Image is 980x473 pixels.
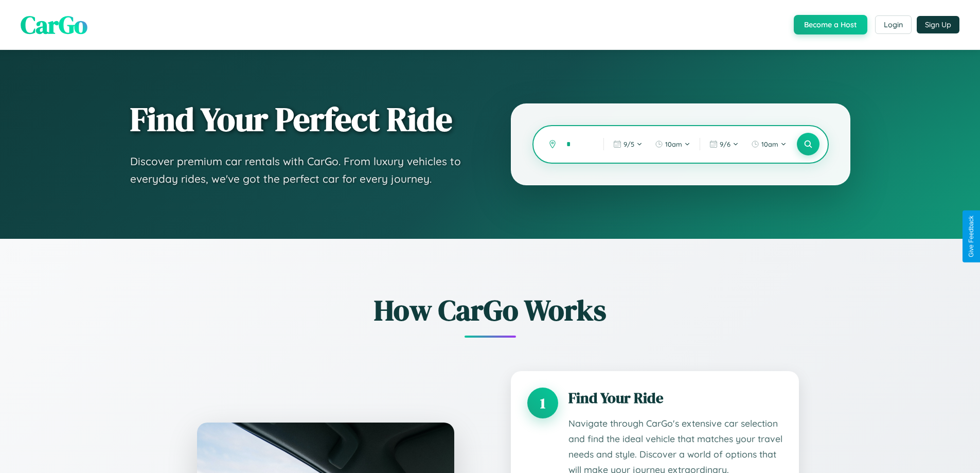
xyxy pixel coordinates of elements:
button: 10am [746,136,792,152]
button: 9/6 [704,136,744,152]
span: 9 / 6 [720,140,730,148]
span: 10am [665,140,682,148]
p: Discover premium car rentals with CarGo. From luxury vehicles to everyday rides, we've got the pe... [130,153,470,187]
h1: Find Your Perfect Ride [130,101,470,137]
div: 1 [527,388,558,418]
span: 10am [761,140,778,148]
button: Sign Up [917,16,959,33]
span: CarGo [21,8,87,42]
span: 9 / 5 [623,140,634,148]
button: Login [875,15,912,34]
h2: How CarGo Works [182,290,799,330]
button: 10am [650,136,696,152]
button: 9/5 [608,136,648,152]
div: Give Feedback [968,216,975,257]
button: Become a Host [794,15,867,34]
h3: Find Your Ride [568,388,782,408]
